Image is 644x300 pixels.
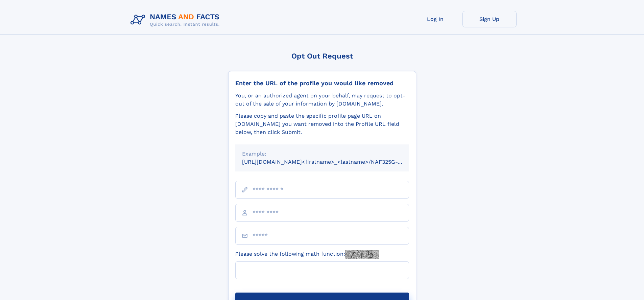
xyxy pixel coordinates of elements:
[128,11,225,29] img: Logo Names and Facts
[235,92,409,108] div: You, or an authorized agent on your behalf, may request to opt-out of the sale of your informatio...
[235,79,409,87] div: Enter the URL of the profile you would like removed
[408,11,462,27] a: Log In
[462,11,517,27] a: Sign Up
[235,250,379,259] label: Please solve the following math function:
[228,52,416,60] div: Opt Out Request
[242,159,422,165] small: [URL][DOMAIN_NAME]<firstname>_<lastname>/NAF325G-xxxxxxxx
[242,150,402,158] div: Example:
[235,112,409,136] div: Please copy and paste the specific profile page URL on [DOMAIN_NAME] you want removed into the Pr...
